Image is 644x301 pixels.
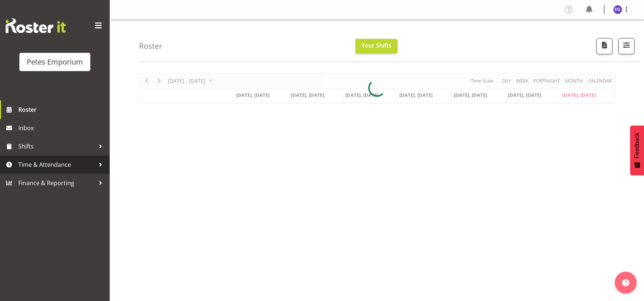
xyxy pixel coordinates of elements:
[27,56,83,67] div: Petes Emporium
[18,122,106,133] span: Inbox
[622,279,629,286] img: help-xxl-2.png
[18,141,95,152] span: Shifts
[18,104,106,115] span: Roster
[613,5,622,14] img: esperanza-querido10799.jpg
[139,42,162,50] h4: Roster
[5,18,66,33] img: Rosterit website logo
[618,38,634,54] button: Filter Shifts
[355,39,398,54] button: Your Shifts
[18,177,95,188] span: Finance & Reporting
[634,133,640,158] span: Feedback
[18,159,95,170] span: Time & Attendance
[596,38,613,54] button: Download a PDF of the roster according to the set date range.
[361,41,392,49] span: Your Shifts
[630,125,644,175] button: Feedback - Show survey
